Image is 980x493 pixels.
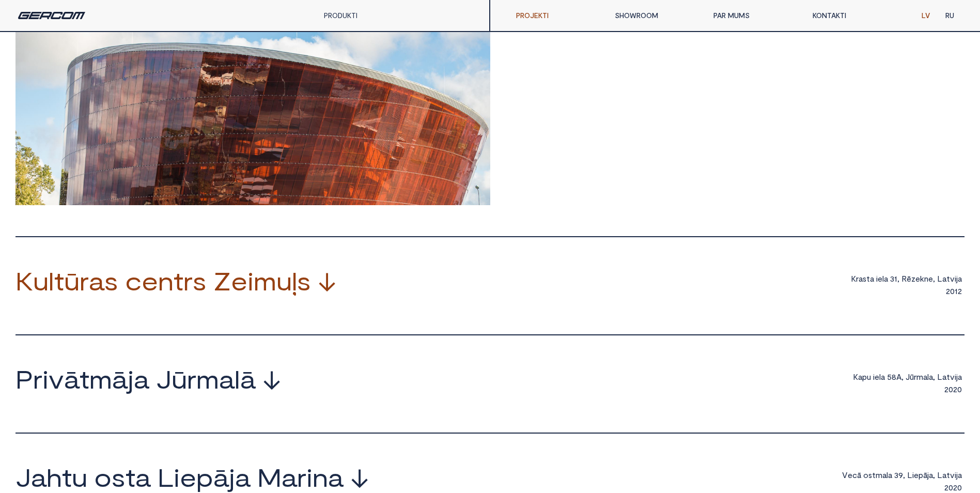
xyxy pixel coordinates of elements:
[842,470,848,480] span: V
[937,470,942,480] span: L
[72,465,87,489] span: u
[196,366,219,391] span: m
[607,5,706,26] a: SHOWROOM
[15,366,33,391] span: P
[15,465,31,489] span: J
[62,465,72,489] span: t
[872,470,876,480] span: t
[80,366,89,391] span: t
[158,268,174,293] span: n
[180,465,196,489] span: e
[933,273,935,284] span: ,
[950,372,955,382] span: v
[33,268,49,293] span: u
[247,268,254,293] span: i
[912,470,914,480] span: i
[957,384,962,394] span: 0
[297,268,311,293] span: s
[183,268,193,293] span: r
[892,372,896,382] span: 8
[80,268,89,293] span: r
[956,470,958,480] span: j
[927,372,929,382] span: l
[955,372,956,382] span: i
[953,384,957,394] span: 2
[219,366,235,391] span: a
[878,273,882,284] span: e
[955,470,956,480] span: i
[15,366,281,394] a: Privātmāja Jūrmalā ↓
[94,465,112,489] span: o
[928,273,933,284] span: e
[706,5,804,26] a: PAR MUMS
[324,11,357,20] a: PRODUKTI
[950,470,955,480] span: v
[946,286,950,296] span: 2
[853,372,858,382] span: K
[882,273,884,284] span: l
[946,273,950,284] span: t
[174,465,180,489] span: i
[898,470,903,480] span: 9
[328,465,344,489] span: a
[955,273,956,284] span: i
[262,366,281,391] span: ↓
[923,470,927,480] span: ā
[875,372,879,382] span: e
[867,372,871,382] span: u
[914,5,938,26] a: LV
[859,273,863,284] span: a
[882,470,886,480] span: a
[862,372,867,382] span: p
[240,366,256,391] span: ā
[142,268,158,293] span: e
[235,465,251,489] span: a
[876,470,882,480] span: m
[104,268,118,293] span: s
[313,465,328,489] span: n
[886,470,888,480] span: l
[863,273,866,284] span: s
[187,366,196,391] span: r
[958,286,962,296] span: 2
[958,273,962,284] span: a
[942,470,946,480] span: a
[944,482,948,492] span: 2
[958,470,962,480] span: a
[49,366,64,391] span: v
[933,470,935,480] span: ,
[929,470,933,480] span: a
[901,372,904,382] span: ,
[914,372,916,382] span: r
[890,273,894,284] span: 3
[876,273,878,284] span: i
[881,372,885,382] span: a
[916,372,923,382] span: m
[64,268,80,293] span: ū
[172,366,187,391] span: ū
[956,273,958,284] span: j
[851,273,856,284] span: K
[31,465,46,489] span: a
[919,470,923,480] span: p
[254,268,276,293] span: m
[33,366,42,391] span: r
[946,372,950,382] span: t
[89,366,112,391] span: m
[15,268,33,293] span: K
[958,372,962,382] span: a
[942,372,946,382] span: a
[937,273,942,284] span: L
[134,366,149,391] span: a
[879,372,881,382] span: l
[229,465,235,489] span: j
[950,286,955,296] span: 0
[897,273,899,284] span: ,
[306,465,313,489] span: i
[112,366,128,391] span: ā
[896,372,901,382] span: A
[948,384,953,394] span: 0
[894,273,897,284] span: 1
[942,273,946,284] span: a
[158,465,174,489] span: L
